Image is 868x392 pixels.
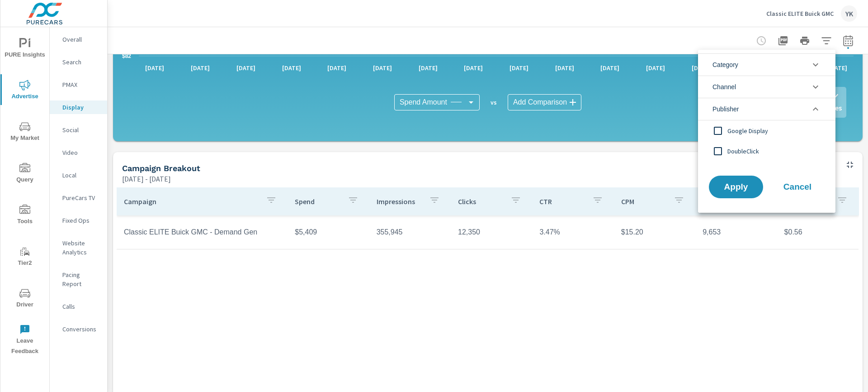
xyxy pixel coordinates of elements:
[718,183,754,191] span: Apply
[712,54,738,76] span: Category
[709,176,763,198] button: Apply
[698,141,834,161] div: DoubleClick
[727,125,826,136] span: Google Display
[770,176,825,198] button: Cancel
[698,50,835,165] ul: filter options
[712,76,736,98] span: Channel
[727,146,826,157] span: DoubleClick
[698,120,834,141] div: Google Display
[779,183,816,191] span: Cancel
[712,98,739,120] span: Publisher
